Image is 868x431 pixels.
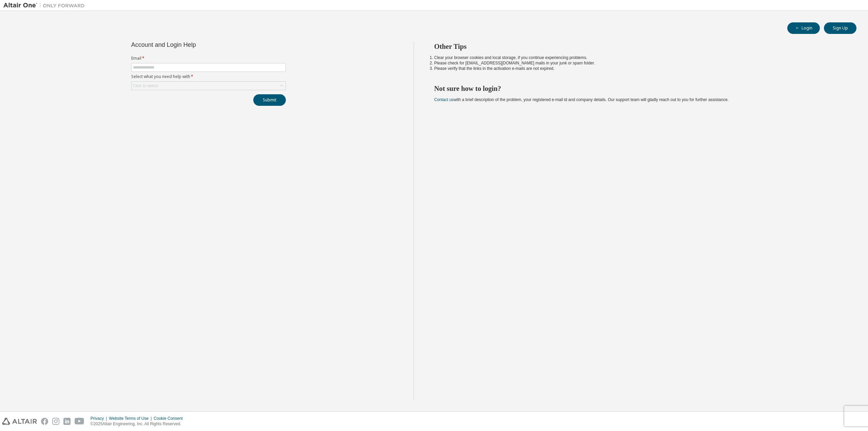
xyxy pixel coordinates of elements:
div: Cookie Consent [154,416,186,421]
div: Privacy [91,416,109,421]
li: Clear your browser cookies and local storage, if you continue experiencing problems. [434,55,845,60]
button: Sign Up [824,22,856,34]
img: Altair One [3,2,88,9]
img: instagram.svg [52,418,59,425]
button: Submit [253,94,286,106]
div: Click to select [132,82,285,90]
li: Please verify that the links in the activation e-mails are not expired. [434,66,845,71]
button: Login [787,22,820,34]
h2: Other Tips [434,42,845,51]
img: youtube.svg [75,418,84,425]
img: facebook.svg [41,418,48,425]
li: Please check for [EMAIL_ADDRESS][DOMAIN_NAME] mails in your junk or spam folder. [434,60,845,66]
span: with a brief description of the problem, your registered e-mail id and company details. Our suppo... [434,97,729,102]
p: © 2025 Altair Engineering, Inc. All Rights Reserved. [91,421,187,427]
h2: Not sure how to login? [434,84,845,93]
div: Website Terms of Use [109,416,154,421]
label: Select what you need help with [131,74,286,79]
img: linkedin.svg [63,418,71,425]
div: Account and Login Help [131,42,255,47]
label: Email [131,56,286,61]
a: Contact us [434,97,454,102]
div: Click to select [133,83,158,89]
img: altair_logo.svg [2,418,37,425]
